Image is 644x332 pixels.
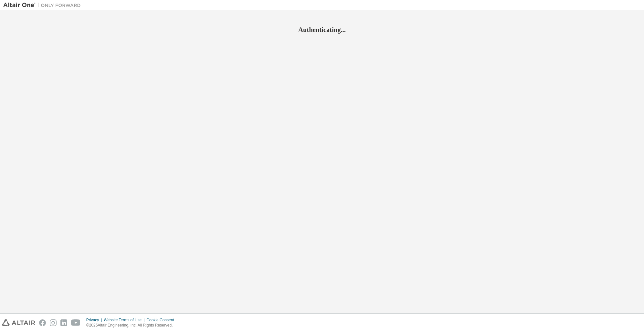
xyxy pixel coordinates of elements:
div: Privacy [86,317,104,323]
div: Website Terms of Use [104,317,146,323]
p: © 2025 Altair Engineering, Inc. All Rights Reserved. [86,323,178,328]
img: facebook.svg [39,319,46,326]
img: linkedin.svg [60,319,67,326]
h2: Authenticating... [3,26,641,34]
img: youtube.svg [71,319,80,326]
div: Cookie Consent [146,317,178,323]
img: Altair One [3,2,84,8]
img: instagram.svg [50,319,57,326]
img: altair_logo.svg [2,319,35,326]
